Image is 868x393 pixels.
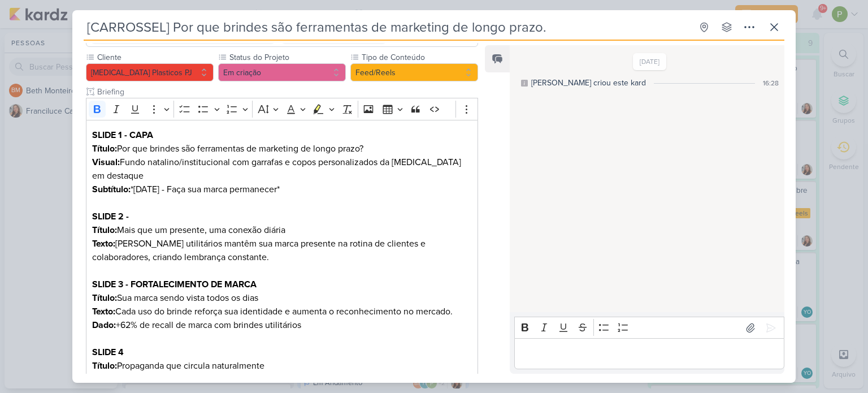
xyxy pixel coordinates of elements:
strong: Título: [92,224,117,236]
p: Por que brindes são ferramentas de marketing de longo prazo? Fundo natalino/institucional com gar... [92,128,472,196]
strong: SLIDE 2 - [92,211,129,222]
strong: Subtítulo: [92,184,131,195]
strong: Texto: [92,306,115,317]
div: Editor toolbar [86,98,478,120]
label: Tipo de Conteúdo [361,51,478,63]
strong: Dado: [92,319,116,331]
strong: Título: [92,143,117,154]
strong: Visual: [92,157,120,168]
div: Editor toolbar [514,317,784,339]
strong: Título: [92,360,117,372]
label: Cliente [96,51,214,63]
strong: SLIDE 3 - FORTALECIMENTO DE MARCA [92,279,257,290]
button: [MEDICAL_DATA] Plasticos PJ [86,63,214,81]
div: 16:28 [763,78,779,88]
strong: Texto: [92,238,115,249]
label: Status do Projeto [228,51,346,63]
p: Sua marca sendo vista todos os dias Cada uso do brinde reforça sua identidade e aumenta o reconhe... [92,278,472,332]
button: Feed/Reels [350,63,478,81]
strong: Título: [92,292,117,304]
div: Editor editing area: main [514,338,784,369]
input: Kard Sem Título [84,17,692,37]
div: [PERSON_NAME] criou este kard [531,77,646,89]
button: Em criação [218,63,346,81]
p: Mais que um presente, uma conexão diária [PERSON_NAME] utilitários mantêm sua marca presente na r... [92,210,472,264]
input: Texto sem título [95,86,478,98]
strong: SLIDE 1 - CAPA [92,129,153,141]
strong: SLIDE 4 [92,347,124,358]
